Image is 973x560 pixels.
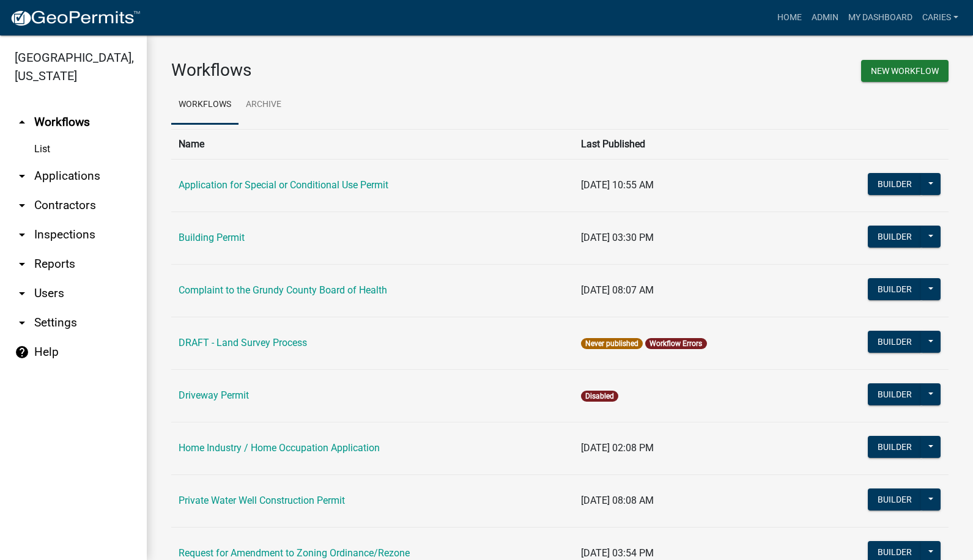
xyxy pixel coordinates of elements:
i: arrow_drop_down [15,257,29,271]
button: Builder [868,488,922,510]
span: [DATE] 08:07 AM [581,284,654,296]
button: New Workflow [861,60,949,82]
span: [DATE] 03:54 PM [581,547,654,559]
a: Private Water Well Construction Permit [179,495,345,506]
a: Workflow Errors [649,339,702,348]
a: Workflows [171,86,239,125]
span: Never published [581,338,643,349]
i: arrow_drop_down [15,315,29,330]
span: [DATE] 03:30 PM [581,232,654,243]
span: [DATE] 08:08 AM [581,495,654,506]
button: Builder [868,383,922,405]
i: arrow_drop_up [15,115,29,130]
span: [DATE] 10:55 AM [581,179,654,191]
i: arrow_drop_down [15,169,29,183]
a: Building Permit [179,232,245,243]
a: Request for Amendment to Zoning Ordinance/Rezone [179,547,410,559]
a: Application for Special or Conditional Use Permit [179,179,388,191]
button: Builder [868,278,922,300]
button: Builder [868,173,922,195]
span: Disabled [581,391,618,402]
a: CarieS [917,6,963,29]
button: Builder [868,436,922,458]
a: Home Industry / Home Occupation Application [179,442,380,454]
button: Builder [868,226,922,248]
i: help [15,345,29,359]
a: Home [772,6,807,29]
th: Name [171,129,574,159]
a: Complaint to the Grundy County Board of Health [179,284,387,296]
a: Admin [807,6,843,29]
a: Archive [239,86,289,125]
a: DRAFT - Land Survey Process [179,337,307,348]
i: arrow_drop_down [15,227,29,242]
i: arrow_drop_down [15,286,29,301]
a: My Dashboard [843,6,917,29]
span: [DATE] 02:08 PM [581,442,654,454]
th: Last Published [574,129,804,159]
i: arrow_drop_down [15,198,29,213]
a: Driveway Permit [179,389,249,401]
h3: Workflows [171,60,551,81]
button: Builder [868,331,922,353]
